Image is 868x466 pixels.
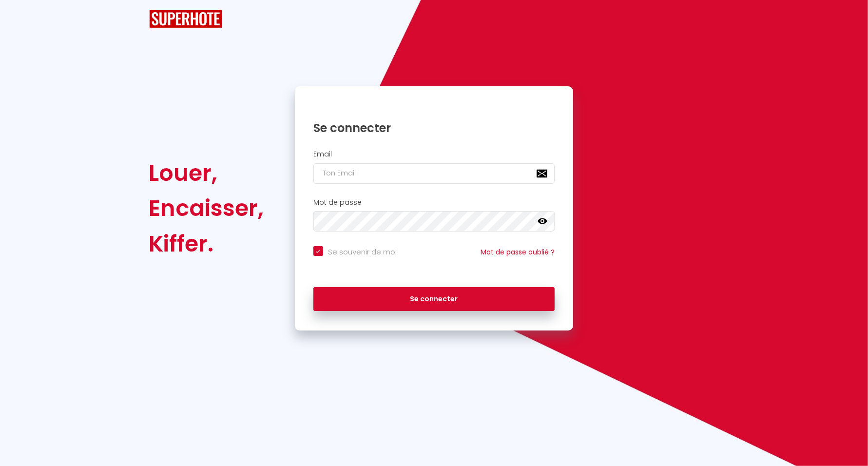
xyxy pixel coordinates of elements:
img: SuperHote logo [149,10,222,28]
div: Louer, [149,155,264,191]
div: Kiffer. [149,226,264,261]
a: Mot de passe oublié ? [481,247,555,257]
h2: Email [313,150,555,158]
button: Se connecter [313,287,555,311]
input: Ton Email [313,163,555,184]
h2: Mot de passe [313,198,555,207]
div: Encaisser, [149,191,264,226]
h1: Se connecter [313,120,555,136]
button: Ouvrir le widget de chat LiveChat [8,4,37,33]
